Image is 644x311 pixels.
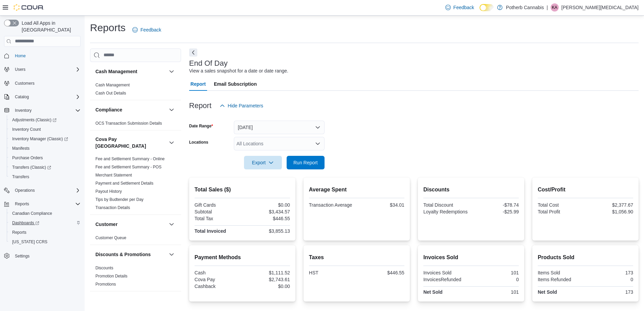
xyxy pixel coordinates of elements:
[15,253,29,259] span: Settings
[12,155,43,161] span: Purchase Orders
[95,235,126,241] span: Customer Queue
[12,211,52,216] span: Canadian Compliance
[95,157,165,161] a: Fee and Settlement Summary - Online
[287,156,325,169] button: Run Report
[443,1,477,14] a: Feedback
[9,144,32,152] a: Manifests
[95,156,165,162] span: Fee and Settlement Summary - Online
[195,277,241,282] div: Cova Pay
[95,197,143,202] a: Tips by Budtender per Day
[1,78,83,88] button: Customers
[12,65,28,74] button: Users
[15,94,29,100] span: Catalog
[95,282,116,287] a: Promotions
[95,282,116,287] span: Promotions
[9,154,81,162] span: Purchase Orders
[95,121,162,126] span: OCS Transaction Submission Details
[423,289,443,295] strong: Net Sold
[168,139,176,147] button: Cova Pay [GEOGRAPHIC_DATA]
[9,116,59,124] a: Adjustments (Classic)
[9,228,81,236] span: Reports
[12,65,81,74] span: Users
[9,219,81,227] span: Dashboards
[9,154,46,162] a: Purchase Orders
[1,92,83,102] button: Catalog
[95,266,113,270] a: Discounts
[90,264,181,291] div: Discounts & Promotions
[12,174,29,180] span: Transfers
[552,3,557,12] span: KA
[1,186,83,195] button: Operations
[95,68,137,75] h3: Cash Management
[189,67,288,75] div: View a sales snapshot for a date or date range.
[423,277,470,282] div: InvoicesRefunded
[472,289,519,295] div: 101
[90,119,181,130] div: Compliance
[12,79,37,87] a: Customers
[7,218,83,228] a: Dashboards
[480,11,480,12] span: Dark Mode
[195,228,226,234] strong: Total Invoiced
[95,82,130,88] span: Cash Management
[538,289,557,295] strong: Net Sold
[90,155,181,214] div: Cova Pay [GEOGRAPHIC_DATA]
[9,135,81,143] span: Inventory Manager (Classic)
[195,253,290,262] h2: Payment Methods
[423,186,519,194] h2: Discounts
[12,52,28,60] a: Home
[9,173,32,181] a: Transfers
[95,136,166,149] button: Cova Pay [GEOGRAPHIC_DATA]
[228,102,263,109] span: Hide Parameters
[423,209,470,214] div: Loyalty Redemptions
[168,250,176,258] button: Discounts & Promotions
[7,209,83,218] button: Canadian Compliance
[7,172,83,182] button: Transfers
[189,123,213,129] label: Date Range
[195,186,290,194] h2: Total Sales ($)
[95,106,122,113] h3: Compliance
[95,221,166,228] button: Customer
[195,216,241,221] div: Total Tax
[12,186,38,194] button: Operations
[7,125,83,134] button: Inventory Count
[587,202,633,208] div: $2,377.67
[195,202,241,208] div: Gift Cards
[15,201,29,207] span: Reports
[90,21,126,35] h1: Reports
[95,274,128,278] a: Promotion Details
[9,163,81,171] span: Transfers (Classic)
[309,186,404,194] h2: Average Spent
[95,221,117,228] h3: Customer
[95,189,122,194] a: Payout History
[1,51,83,61] button: Home
[9,209,55,217] a: Canadian Compliance
[547,3,548,12] p: |
[244,216,290,221] div: $446.55
[244,156,282,169] button: Export
[95,90,126,96] span: Cash Out Details
[12,252,32,260] a: Settings
[95,172,132,178] span: Merchant Statement
[7,153,83,163] button: Purchase Orders
[95,181,153,186] span: Payment and Settlement Details
[7,237,83,247] button: [US_STATE] CCRS
[12,51,81,60] span: Home
[95,205,130,210] span: Transaction Details
[189,140,208,145] label: Locations
[95,251,166,258] button: Discounts & Promotions
[95,91,126,96] a: Cash Out Details
[191,77,206,91] span: Report
[195,270,241,275] div: Cash
[1,251,83,261] button: Settings
[95,83,130,87] a: Cash Management
[95,121,162,126] a: OCS Transaction Submission Details
[12,200,32,208] button: Reports
[538,277,584,282] div: Items Refunded
[1,199,83,209] button: Reports
[12,93,81,101] span: Catalog
[309,270,355,275] div: HST
[12,106,34,115] button: Inventory
[9,125,81,133] span: Inventory Count
[7,144,83,153] button: Manifests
